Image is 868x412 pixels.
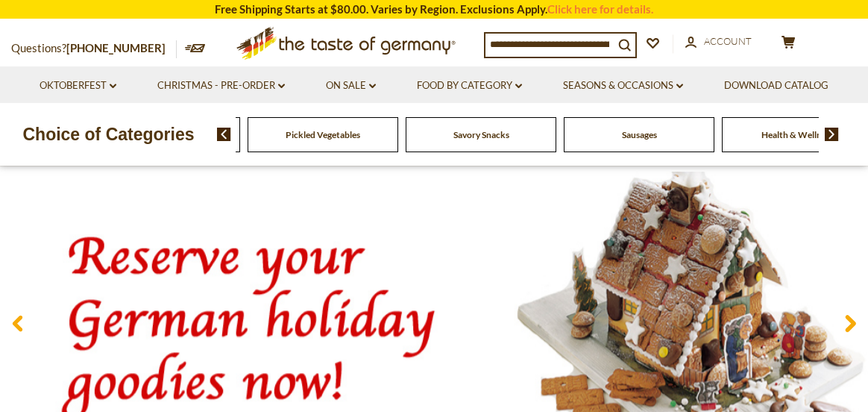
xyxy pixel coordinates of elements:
a: Click here for details. [547,2,653,16]
a: Christmas - PRE-ORDER [157,78,285,94]
a: Sausages [622,129,657,140]
img: previous arrow [217,128,231,141]
a: Savory Snacks [453,129,509,140]
span: Account [704,35,752,47]
a: Food By Category [417,78,522,94]
img: next arrow [825,128,839,141]
a: [PHONE_NUMBER] [66,41,166,54]
a: On Sale [326,78,376,94]
a: Pickled Vegetables [286,129,360,140]
a: Account [685,34,752,50]
a: Seasons & Occasions [563,78,683,94]
p: Questions? [11,39,177,58]
a: Health & Wellness [761,129,834,140]
a: Download Catalog [724,78,828,94]
a: Oktoberfest [40,78,116,94]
